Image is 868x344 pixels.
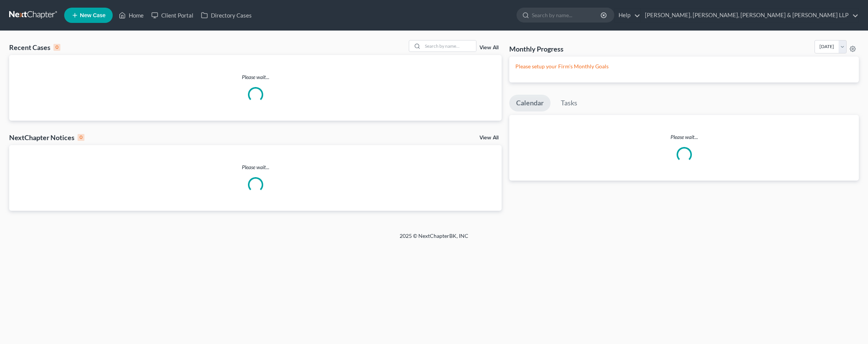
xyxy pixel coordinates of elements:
[532,8,602,22] input: Search by name...
[53,44,60,51] div: 0
[197,8,256,22] a: Directory Cases
[78,134,84,141] div: 0
[515,63,853,70] p: Please setup your Firm's Monthly Goals
[9,163,502,171] p: Please wait...
[423,40,476,52] input: Search by name...
[509,133,859,141] p: Please wait...
[115,8,147,22] a: Home
[9,43,60,52] div: Recent Cases
[479,45,499,50] a: View All
[147,8,197,22] a: Client Portal
[9,133,84,142] div: NextChapter Notices
[509,44,564,53] h3: Monthly Progress
[615,8,640,22] a: Help
[479,135,499,141] a: View All
[9,73,502,81] p: Please wait...
[80,13,105,18] span: New Case
[641,8,858,22] a: [PERSON_NAME], [PERSON_NAME], [PERSON_NAME] & [PERSON_NAME] LLP
[216,232,652,246] div: 2025 © NextChapterBK, INC
[554,95,584,111] a: Tasks
[509,95,551,111] a: Calendar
